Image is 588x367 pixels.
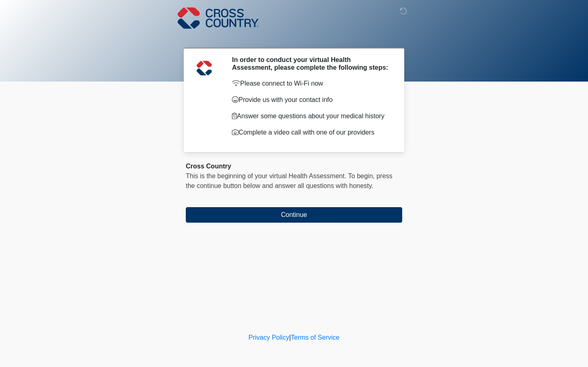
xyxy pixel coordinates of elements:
button: Continue [186,207,402,223]
img: Cross Country Logo [178,6,258,30]
span: This is the beginning of your virtual Health Assessment. [186,172,346,179]
img: Agent Avatar [192,56,216,80]
a: Privacy Policy [249,334,290,341]
p: Please connect to Wi-Fi now [232,79,390,88]
p: Provide us with your contact info [232,95,390,105]
p: Complete a video call with one of our providers [232,128,390,137]
span: To begin, [348,172,376,179]
h1: ‎ ‎ ‎ [180,29,408,44]
p: Answer some questions about your medical history [232,111,390,121]
span: press the continue button below and answer all questions with honesty. [186,172,392,189]
div: Cross Country [186,161,402,171]
a: | [289,334,291,341]
h2: In order to conduct your virtual Health Assessment, please complete the following steps: [232,56,390,71]
a: Terms of Service [291,334,339,341]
